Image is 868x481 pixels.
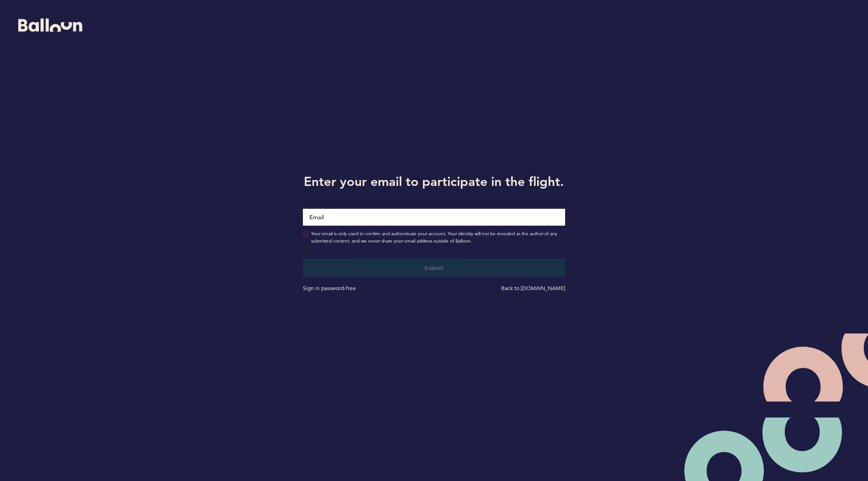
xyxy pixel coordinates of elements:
[303,285,356,291] a: Sign in password-free
[303,209,565,226] input: Email
[501,285,565,291] a: Back to [DOMAIN_NAME]
[311,230,565,245] span: Your email is only used to confirm and authenticate your account. Your identity will not be revea...
[296,172,572,190] h1: Enter your email to participate in the flight.
[303,259,565,277] button: Submit
[424,264,443,271] span: Submit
